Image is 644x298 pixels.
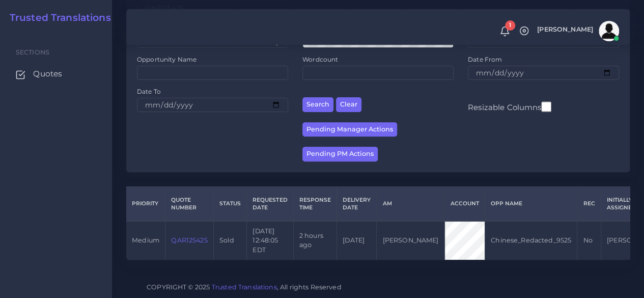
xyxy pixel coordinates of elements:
[33,68,62,79] span: Quotes
[213,186,246,221] th: Status
[485,186,577,221] th: Opp Name
[247,221,293,260] td: [DATE] 12:48:05 EDT
[213,221,246,260] td: Sold
[577,186,601,221] th: REC
[277,282,342,292] span: , All rights Reserved
[302,122,397,137] button: Pending Manager Actions
[126,186,165,221] th: Priority
[377,221,444,260] td: [PERSON_NAME]
[496,26,514,37] a: 1
[16,48,49,56] span: Sections
[293,186,337,221] th: Response Time
[337,221,376,260] td: [DATE]
[485,221,577,260] td: Chinese_Redacted_9525
[599,21,619,41] img: avatar
[212,283,277,291] a: Trusted Translations
[505,20,515,31] span: 1
[541,100,551,113] input: Resizable Columns
[532,21,623,41] a: [PERSON_NAME]avatar
[147,282,342,292] span: COPYRIGHT © 2025
[3,12,111,24] a: Trusted Translations
[165,186,214,221] th: Quote Number
[247,186,293,221] th: Requested Date
[137,87,161,96] label: Date To
[537,26,593,33] span: [PERSON_NAME]
[8,63,104,85] a: Quotes
[302,97,333,112] button: Search
[377,186,444,221] th: AM
[336,97,361,112] button: Clear
[302,55,338,64] label: Wordcount
[444,186,485,221] th: Account
[137,55,197,64] label: Opportunity Name
[171,236,207,244] a: QAR125425
[132,236,159,244] span: medium
[577,221,601,260] td: No
[468,55,502,64] label: Date From
[468,100,551,113] label: Resizable Columns
[302,147,378,161] button: Pending PM Actions
[337,186,376,221] th: Delivery Date
[293,221,337,260] td: 2 hours ago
